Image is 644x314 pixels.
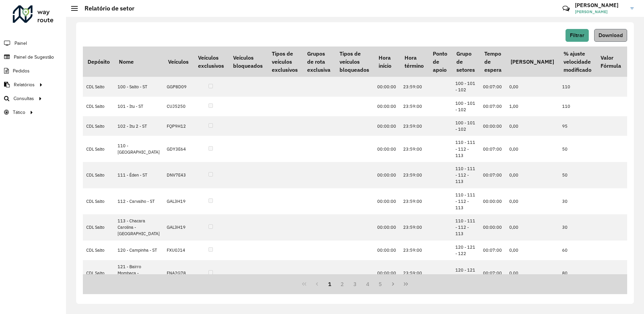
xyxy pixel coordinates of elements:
td: 0,00 [506,162,558,188]
td: 101 - Itu - ST [114,97,163,116]
td: 0,00 [506,116,558,136]
td: 110 - [GEOGRAPHIC_DATA] [114,136,163,162]
th: Ponto de apoio [428,46,452,77]
td: 102 - Itu 2 - ST [114,116,163,136]
td: 0,00 [506,136,558,162]
td: 00:00:00 [480,188,506,215]
h3: [PERSON_NAME] [575,2,625,8]
td: FNA2G78 [163,260,193,286]
td: 0,00 [506,188,558,215]
td: 00:00:00 [374,116,400,136]
td: 100 - Salto - ST [114,77,163,96]
td: 0,00 [506,241,558,260]
td: 00:00:00 [374,214,400,241]
span: Download [599,32,623,38]
td: 00:07:00 [480,162,506,188]
th: [PERSON_NAME] [506,46,558,77]
td: 100 - 101 - 102 [452,77,480,96]
span: Painel de Sugestão [14,54,54,61]
th: Tempo de espera [480,46,506,77]
td: 0,00 [506,260,558,286]
td: CDL Salto [83,116,114,136]
td: 00:00:00 [374,188,400,215]
a: Contato Rápido [559,1,573,16]
th: Tipos de veículos exclusivos [267,46,302,77]
td: DNV7E43 [163,162,193,188]
th: Tipos de veículos bloqueados [335,46,374,77]
td: 00:00:00 [374,162,400,188]
button: Last Page [399,278,412,290]
td: 00:07:00 [480,136,506,162]
td: 120 - Campinha - ST [114,241,163,260]
span: Consultas [13,95,34,102]
span: [PERSON_NAME] [575,9,625,15]
span: Relatórios [14,81,35,88]
td: 112 - Carvalho - ST [114,188,163,215]
td: GAL3H19 [163,214,193,241]
td: 00:00:00 [374,260,400,286]
td: 23:59:00 [400,260,428,286]
th: Hora término [400,46,428,77]
td: 113 - Chacara Carolina - [GEOGRAPHIC_DATA] [114,214,163,241]
td: 110 - 111 - 112 - 113 [452,136,480,162]
td: 120 - 121 - 122 [452,260,480,286]
th: Grupos de rota exclusiva [302,46,335,77]
td: CDL Salto [83,260,114,286]
th: Hora início [374,46,400,77]
th: Veículos bloqueados [228,46,267,77]
td: 00:00:00 [374,77,400,96]
h2: Relatório de setor [78,5,134,12]
td: GDY3E64 [163,136,193,162]
td: 0,00 [506,214,558,241]
td: 0,00 [506,77,558,96]
td: CDL Salto [83,214,114,241]
td: 00:00:00 [374,136,400,162]
td: GGP8D09 [163,77,193,96]
td: 00:07:00 [480,241,506,260]
th: Depósito [83,46,114,77]
td: CDL Salto [83,241,114,260]
td: 1,00 [506,97,558,116]
td: 00:07:00 [480,77,506,96]
span: Tático [13,109,25,116]
td: FQP9H12 [163,116,193,136]
td: 80 [559,260,596,286]
button: Download [594,29,627,42]
td: 00:07:00 [480,97,506,116]
button: 4 [361,278,374,290]
td: 110 [559,77,596,96]
td: 00:07:00 [480,260,506,286]
td: 50 [559,136,596,162]
td: 23:59:00 [400,77,428,96]
td: 30 [559,214,596,241]
button: 1 [323,278,336,290]
td: 50 [559,162,596,188]
td: 23:59:00 [400,162,428,188]
td: CDL Salto [83,188,114,215]
td: 110 - 111 - 112 - 113 [452,214,480,241]
td: 111 - Éden - ST [114,162,163,188]
th: Nome [114,46,163,77]
button: 3 [349,278,361,290]
span: Painel [14,40,27,47]
td: 30 [559,188,596,215]
td: 23:59:00 [400,116,428,136]
td: FXU0J14 [163,241,193,260]
td: 110 - 111 - 112 - 113 [452,162,480,188]
button: 2 [336,278,349,290]
td: 23:59:00 [400,241,428,260]
th: Valor Fórmula [596,46,625,77]
td: GAL3H19 [163,188,193,215]
td: 00:00:00 [480,214,506,241]
td: CDL Salto [83,136,114,162]
th: % ajuste velocidade modificado [559,46,596,77]
td: 00:00:00 [480,116,506,136]
span: Pedidos [13,67,30,74]
td: CDL Salto [83,77,114,96]
td: 23:59:00 [400,214,428,241]
button: 5 [374,278,387,290]
th: Veículos exclusivos [193,46,228,77]
button: Next Page [387,278,399,290]
td: 100 - 101 - 102 [452,97,480,116]
th: Veículos [163,46,193,77]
